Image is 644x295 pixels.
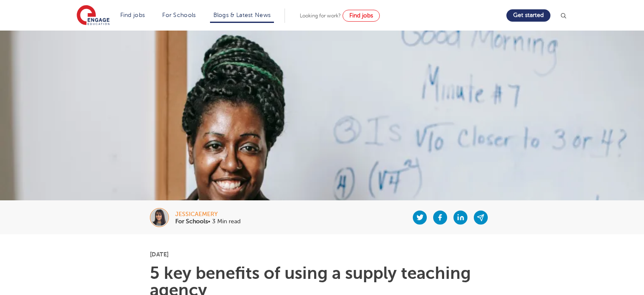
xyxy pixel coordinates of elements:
[150,251,494,257] p: [DATE]
[77,5,110,26] img: Engage Education
[506,9,550,22] a: Get started
[213,12,271,18] a: Blogs & Latest News
[349,12,373,19] span: Find jobs
[175,218,208,225] b: For Schools
[300,13,341,19] span: Looking for work?
[175,219,240,225] p: • 3 Min read
[343,10,380,22] a: Find jobs
[162,12,196,18] a: For Schools
[175,211,240,217] div: jessicaemery
[120,12,145,18] a: Find jobs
